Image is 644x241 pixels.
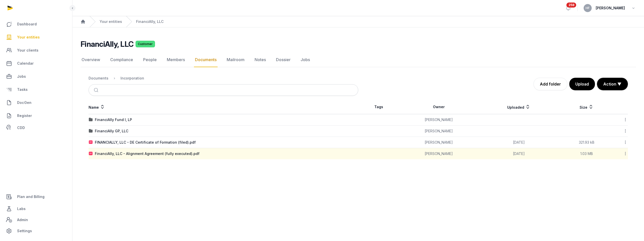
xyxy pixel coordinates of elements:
[17,73,26,79] span: Jobs
[4,225,68,237] a: Settings
[559,100,614,114] th: Size
[399,137,478,148] td: [PERSON_NAME]
[226,53,246,67] a: Mailroom
[254,53,267,67] a: Notes
[275,53,292,67] a: Dossier
[80,53,101,67] a: Overview
[4,123,68,133] a: CDD
[4,18,68,30] a: Dashboard
[559,137,614,148] td: 321.93 kB
[4,191,68,203] a: Plan and Billing
[399,100,478,114] th: Owner
[569,78,595,90] button: Upload
[80,39,134,49] h2: FinanciAlly, LLC
[4,44,68,56] a: Your clients
[120,76,144,81] div: Incorporation
[95,117,132,122] div: FinanciAlly Fund I, LP
[513,151,525,156] span: [DATE]
[17,100,31,106] span: DocGen
[584,4,592,12] button: HF
[17,206,26,212] span: Labs
[72,16,644,27] nav: Breadcrumb
[300,53,311,67] a: Jobs
[534,78,567,90] a: Add folder
[17,47,38,53] span: Your clients
[136,19,164,24] a: FinanciAlly, LLC
[89,140,93,144] img: pdf.svg
[596,5,625,11] span: [PERSON_NAME]
[89,76,108,81] div: Documents
[4,97,68,109] a: DocGen
[95,140,196,145] div: FINANCIALLY, LLC - DE Certificate of Formation (filed).pdf
[17,228,32,234] span: Settings
[17,113,32,119] span: Register
[100,19,122,24] a: Your entities
[4,215,68,225] a: Admin
[399,126,478,137] td: [PERSON_NAME]
[399,114,478,126] td: [PERSON_NAME]
[559,148,614,159] td: 1.03 MB
[597,78,628,90] button: Action ▼
[4,31,68,43] a: Your entities
[4,57,68,69] a: Calendar
[17,87,28,93] span: Tasks
[89,118,93,122] img: folder.svg
[567,3,576,8] span: 258
[4,70,68,83] a: Jobs
[4,110,68,122] a: Register
[89,72,358,84] nav: Breadcrumb
[91,85,103,96] button: Submit
[17,125,25,131] span: CDD
[80,53,636,67] nav: Tabs
[95,151,199,156] div: FinanciAlly, LLC - Alignment Agreement (fully executed).pdf
[142,53,158,67] a: People
[586,7,590,10] span: HF
[89,129,93,133] img: folder.svg
[513,140,525,144] span: [DATE]
[17,34,40,40] span: Your entities
[17,21,37,27] span: Dashboard
[89,152,93,156] img: pdf.svg
[89,100,358,114] th: Name
[136,41,155,47] span: Customer
[358,100,399,114] th: Tags
[4,203,68,215] a: Labs
[4,84,68,96] a: Tasks
[17,217,28,223] span: Admin
[95,129,128,134] div: FinanciAlly GP, LLC
[166,53,186,67] a: Members
[194,53,218,67] a: Documents
[17,60,34,66] span: Calendar
[478,100,559,114] th: Uploaded
[17,194,45,200] span: Plan and Billing
[109,53,134,67] a: Compliance
[399,148,478,159] td: [PERSON_NAME]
